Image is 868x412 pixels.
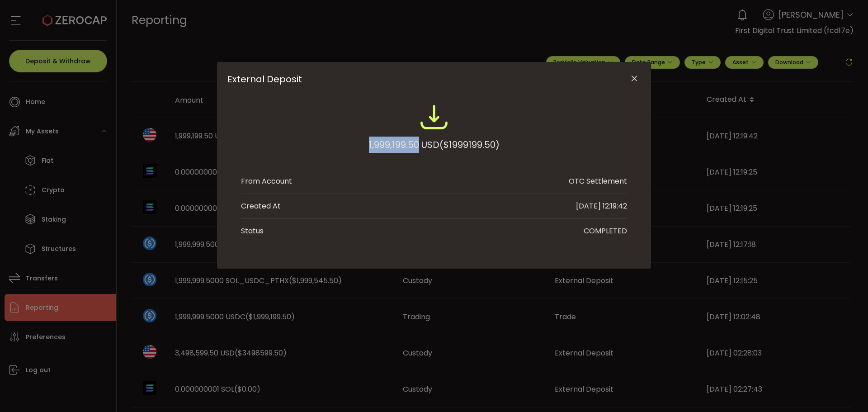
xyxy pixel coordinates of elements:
[241,176,292,187] div: From Account
[217,62,651,269] div: External Deposit
[584,226,627,237] div: COMPLETED
[241,201,281,212] div: Created At
[439,137,500,153] span: ($1999199.50)
[569,176,627,187] div: OTC Settlement
[227,74,599,85] span: External Deposit
[369,137,500,153] div: 1,999,199.50 USD
[823,369,868,412] iframe: Chat Widget
[576,201,627,212] div: [DATE] 12:19:42
[626,71,642,87] button: Close
[241,226,264,237] div: Status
